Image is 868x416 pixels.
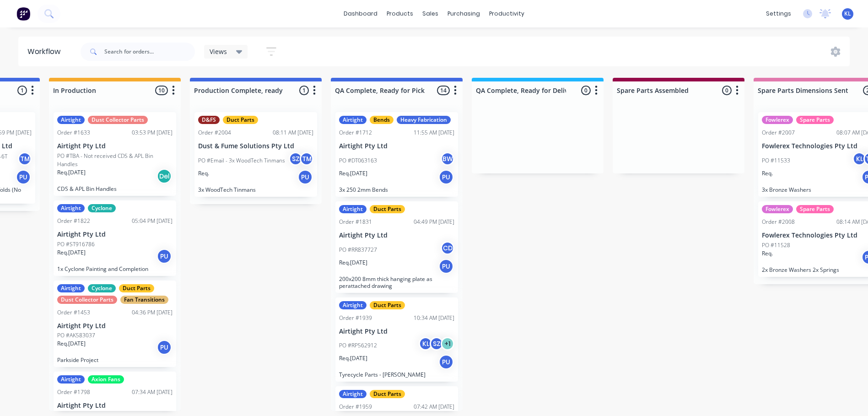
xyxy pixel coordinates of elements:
div: Airtight [339,205,367,213]
span: KL [844,10,851,18]
p: PO #Email - 3x WoodTech Tinmans [198,157,285,165]
div: Spare Parts [796,116,834,124]
div: 04:49 PM [DATE] [414,218,454,226]
p: 200x200 8mm thick hanging plate as perattached drawing [339,276,454,289]
div: Airtight [339,390,367,398]
div: settings [761,7,796,21]
div: Order #1959 [339,403,372,411]
div: Workflow [27,46,65,57]
p: Airtight Pty Ltd [57,231,173,238]
div: sales [418,7,443,21]
p: Req. [DATE] [339,259,367,267]
div: Duct Parts [370,205,405,213]
div: TM [18,152,32,166]
p: Airtight Pty Ltd [57,402,173,410]
div: Order #1831 [339,218,372,226]
div: PU [298,170,313,184]
p: PO #DT063163 [339,157,377,165]
div: Airtight [57,284,85,292]
div: D&FS [198,116,220,124]
div: Cyclone [88,284,116,292]
input: Search for orders... [104,43,195,61]
div: Airtight [339,116,367,124]
p: PO #RR837727 [339,246,377,254]
div: 03:53 PM [DATE] [132,129,173,137]
div: Airtight [57,375,85,384]
p: Dust & Fume Solutions Pty Ltd [198,142,313,150]
div: 05:04 PM [DATE] [132,217,173,225]
div: Axion Fans [88,375,124,384]
div: Duct Parts [119,284,154,292]
div: D&FSDuct PartsOrder #200408:11 AM [DATE]Dust & Fume Solutions Pty LtdPO #Email - 3x WoodTech Tinm... [194,112,317,197]
div: 07:42 AM [DATE] [414,403,454,411]
p: Req. [DATE] [339,169,367,178]
div: Duct Parts [370,390,405,398]
div: Order #1822 [57,217,90,225]
p: PO #TBA - Not received CDS & APL Bin Handles [57,152,173,168]
div: PU [439,170,453,184]
div: Dust Collector Parts [57,296,117,304]
div: 08:11 AM [DATE] [273,129,313,137]
p: 1x Cyclone Painting and Completion [57,265,173,272]
div: 07:34 AM [DATE] [132,388,173,396]
div: + 1 [441,337,454,351]
p: PO #11528 [762,241,790,249]
div: Airtight [339,301,367,309]
div: KL [852,152,866,166]
div: Dust Collector Parts [88,116,148,124]
div: AirtightCycloneOrder #182205:04 PM [DATE]Airtight Pty LtdPO #ST916786Req.[DATE]PU1x Cyclone Paint... [54,200,176,276]
div: productivity [485,7,529,21]
p: 3x WoodTech Tinmans [198,186,313,193]
div: Order #2004 [198,129,231,137]
div: Fowlerex [762,116,793,124]
img: Factory [16,7,30,21]
span: Views [210,47,227,56]
div: PU [157,340,172,355]
p: PO #AK583037 [57,331,95,340]
p: Req. [DATE] [57,249,86,257]
div: 04:36 PM [DATE] [132,308,173,317]
div: PU [439,259,453,274]
div: Bends [370,116,394,124]
p: Airtight Pty Ltd [339,232,454,239]
p: Req. [DATE] [57,340,86,348]
div: PU [439,355,453,369]
a: dashboard [339,7,382,21]
p: Tyrecycle Parts - [PERSON_NAME] [339,371,454,378]
div: Cyclone [88,204,116,212]
div: Duct Parts [223,116,258,124]
div: SZ [430,337,443,351]
div: Spare Parts [796,205,834,213]
div: Airtight [57,116,85,124]
div: AirtightBendsHeavy FabricationOrder #171211:55 AM [DATE]Airtight Pty LtdPO #DT063163BWReq.[DATE]P... [335,112,458,197]
div: Airtight [57,204,85,212]
p: Airtight Pty Ltd [339,142,454,150]
p: PO #11533 [762,157,790,165]
p: PO #ST916786 [57,240,95,249]
div: Order #2007 [762,129,795,137]
div: Fowlerex [762,205,793,213]
p: Airtight Pty Ltd [57,142,173,150]
p: Airtight Pty Ltd [57,322,173,330]
div: Order #1633 [57,129,90,137]
p: Req. [762,249,773,258]
div: Order #1939 [339,314,372,322]
p: PO #RP562912 [339,341,377,350]
p: Airtight Pty Ltd [339,328,454,335]
div: KL [419,337,432,351]
div: Order #1453 [57,308,90,317]
div: PU [16,170,31,184]
div: AirtightDuct PartsOrder #193910:34 AM [DATE]Airtight Pty LtdPO #RP562912KLSZ+1Req.[DATE]PUTyrecyc... [335,297,458,382]
div: Fan Transitions [120,296,168,304]
div: Del [157,169,172,184]
p: Parkside Project [57,357,173,363]
div: Duct Parts [370,301,405,309]
div: CD [441,241,454,255]
div: AirtightDuct PartsOrder #183104:49 PM [DATE]Airtight Pty LtdPO #RR837727CDReq.[DATE]PU200x200 8mm... [335,201,458,293]
div: PU [157,249,172,264]
div: 10:34 AM [DATE] [414,314,454,322]
div: Order #2008 [762,218,795,226]
div: purchasing [443,7,485,21]
div: Heavy Fabrication [397,116,451,124]
div: AirtightDust Collector PartsOrder #163303:53 PM [DATE]Airtight Pty LtdPO #TBA - Not received CDS ... [54,112,176,196]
